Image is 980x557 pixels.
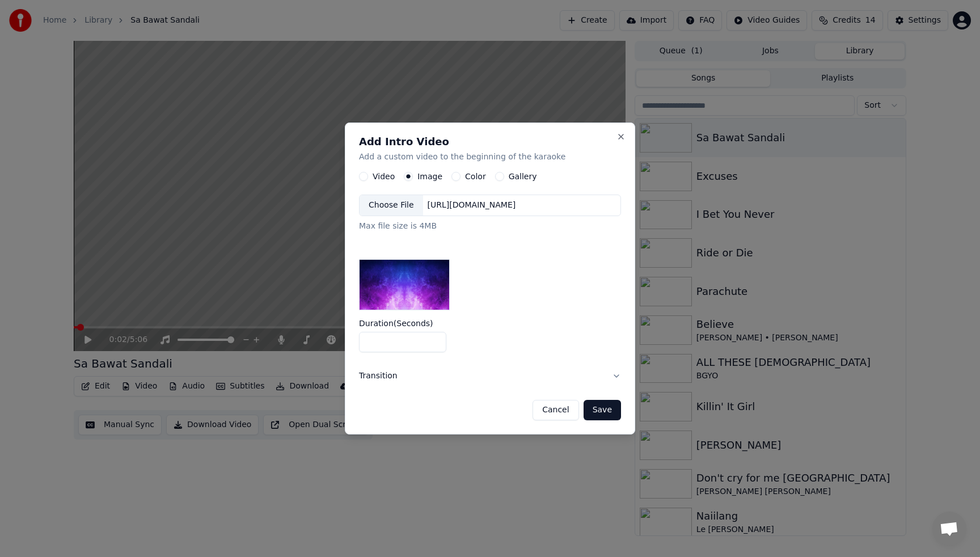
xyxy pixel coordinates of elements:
label: Image [417,172,442,180]
label: Video [373,172,395,180]
button: Transition [359,361,621,391]
label: Color [465,172,486,180]
h2: Add Intro Video [359,137,621,147]
p: Add a custom video to the beginning of the karaoke [359,151,621,163]
label: Duration ( Seconds ) [359,319,621,327]
div: [URL][DOMAIN_NAME] [423,200,521,211]
button: Cancel [533,400,578,420]
div: Choose File [360,195,423,216]
label: Gallery [509,172,537,180]
div: Max file size is 4MB [359,221,621,232]
button: Save [584,400,621,420]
